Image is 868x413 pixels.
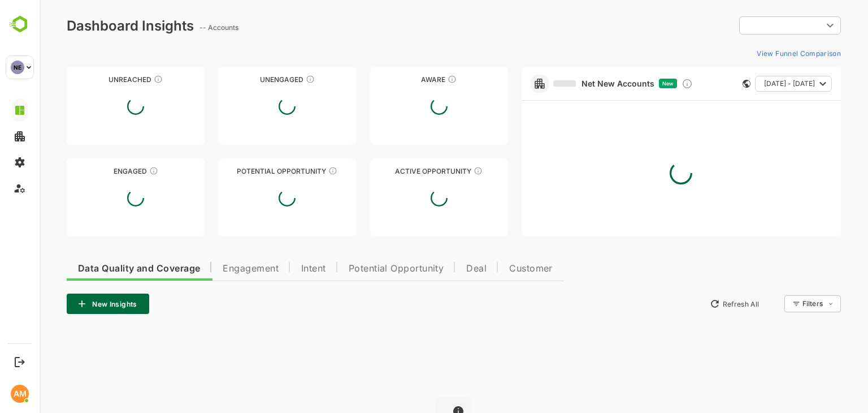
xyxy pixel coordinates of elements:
[11,385,29,403] div: AM
[715,76,792,92] button: [DATE] - [DATE]
[623,80,634,87] span: New
[266,75,275,84] div: These accounts have not shown enough engagement and need nurturing
[160,23,202,32] ag: -- Accounts
[434,166,443,175] div: These accounts have open opportunities which might be at any of the Sales Stages
[179,167,316,175] div: Potential Opportunity
[27,75,165,84] div: Unreached
[27,167,165,175] div: Engaged
[700,15,801,36] div: ​
[6,14,34,35] img: BambooboxLogoMark.f1c84d78b4c51b1a7b5f700c9845e183.svg
[763,299,783,308] div: Filters
[38,264,160,273] span: Data Quality and Coverage
[703,80,711,88] div: This card does not support filter and segments
[408,75,417,84] div: These accounts have just entered the buying cycle and need further nurturing
[179,75,316,84] div: Unengaged
[27,294,110,314] button: New Insights
[183,264,239,273] span: Engagement
[12,354,27,369] button: Logout
[110,166,119,175] div: These accounts are warm, further nurturing would qualify them to MQAs
[11,61,24,74] div: NE
[427,264,447,273] span: Deal
[114,75,123,84] div: These accounts have not been engaged with for a defined time period
[665,295,724,313] button: Refresh All
[262,264,287,273] span: Intent
[27,18,154,34] div: Dashboard Insights
[514,79,615,89] a: Net New Accounts
[642,78,653,89] div: Discover new ICP-fit accounts showing engagement — via intent surges, anonymous website visits, L...
[289,166,298,175] div: These accounts are MQAs and can be passed on to Inside Sales
[724,76,775,91] span: [DATE] - [DATE]
[762,294,801,314] div: Filters
[331,167,468,175] div: Active Opportunity
[470,264,513,273] span: Customer
[331,75,468,84] div: Aware
[309,264,405,273] span: Potential Opportunity
[713,44,801,62] button: View Funnel Comparison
